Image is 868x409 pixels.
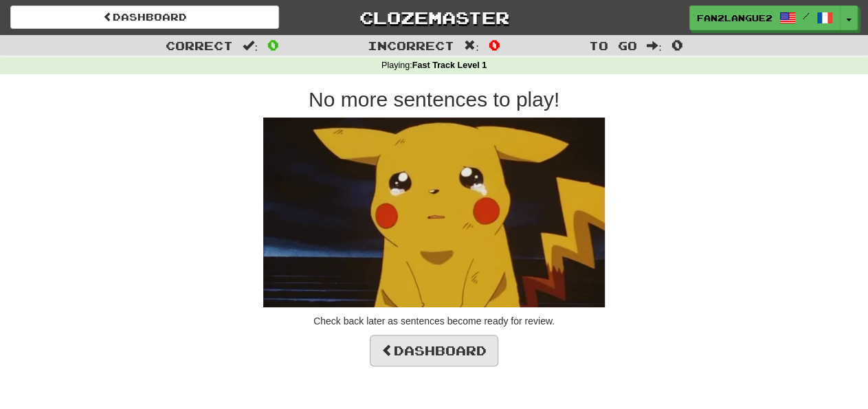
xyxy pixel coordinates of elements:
[166,38,233,52] span: Correct
[10,5,279,29] a: Dashboard
[647,40,662,52] span: :
[43,88,826,111] h2: No more sentences to play!
[697,12,772,24] span: fan2langue2
[671,36,683,53] span: 0
[689,5,841,30] a: fan2langue2 /
[370,335,498,366] a: Dashboard
[489,36,500,53] span: 0
[464,40,479,52] span: :
[803,11,810,21] span: /
[300,5,568,30] a: Clozemaster
[267,36,279,53] span: 0
[263,118,605,307] img: sad-pikachu.gif
[368,38,454,52] span: Incorrect
[589,38,637,52] span: To go
[43,314,826,328] p: Check back later as sentences become ready for review.
[412,60,487,70] strong: Fast Track Level 1
[243,40,258,52] span: :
